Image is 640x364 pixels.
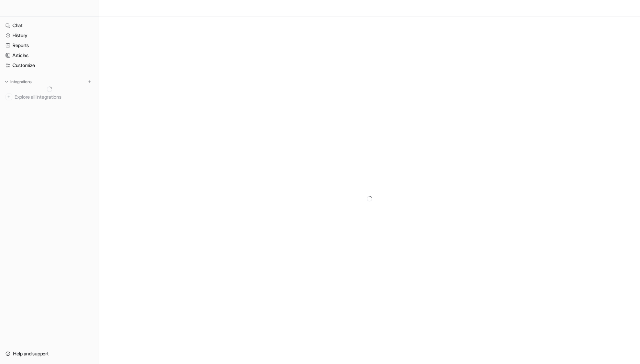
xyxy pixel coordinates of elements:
a: Help and support [3,349,96,359]
img: expand menu [4,79,9,84]
a: Customize [3,60,96,70]
a: Explore all integrations [3,92,96,102]
img: menu_add.svg [87,79,92,84]
button: Integrations [3,78,34,85]
a: Chat [3,21,96,30]
img: explore all integrations [5,93,12,100]
a: Reports [3,41,96,50]
a: History [3,31,96,40]
p: Integrations [10,79,32,85]
span: Explore all integrations [14,91,93,102]
a: Articles [3,51,96,60]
